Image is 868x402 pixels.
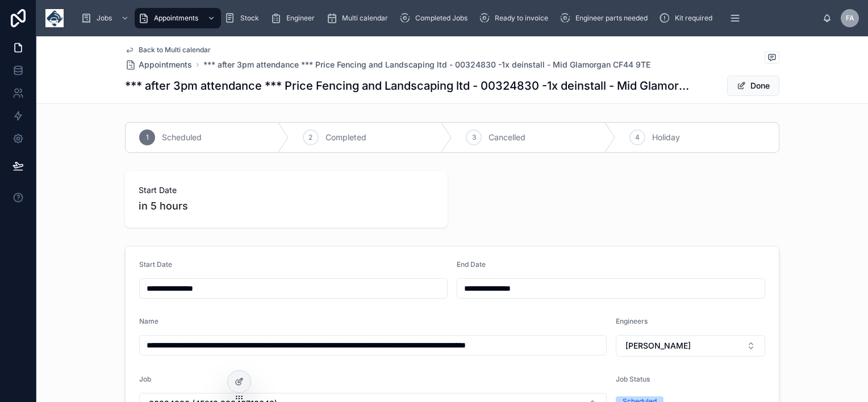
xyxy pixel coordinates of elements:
[162,132,202,143] span: Scheduled
[616,317,648,325] span: Engineers
[139,59,192,70] span: Appointments
[203,59,650,70] a: *** after 3pm attendance *** Price Fencing and Landscaping ltd - 00324830 -1x deinstall - Mid Gla...
[489,132,525,143] span: Cancelled
[846,14,854,23] span: FA
[139,45,211,55] span: Back to Multi calendar
[575,14,648,23] span: Engineer parts needed
[154,14,198,23] span: Appointments
[325,132,366,143] span: Completed
[457,260,486,269] span: End Date
[267,8,323,28] a: Engineer
[652,132,680,143] span: Holiday
[727,76,779,96] button: Done
[139,375,151,383] span: Job
[635,133,640,142] span: 4
[675,14,712,23] span: Kit required
[415,14,468,23] span: Completed Jobs
[342,14,388,23] span: Multi calendar
[146,133,149,142] span: 1
[286,14,315,23] span: Engineer
[240,14,259,23] span: Stock
[139,185,434,196] span: Start Date
[556,8,656,28] a: Engineer parts needed
[125,78,694,94] h1: *** after 3pm attendance *** Price Fencing and Landscaping ltd - 00324830 -1x deinstall - Mid Gla...
[656,8,720,28] a: Kit required
[308,133,312,142] span: 2
[616,375,650,383] span: Job Status
[77,8,135,28] a: Jobs
[625,340,691,351] span: [PERSON_NAME]
[73,6,823,31] div: scrollable content
[125,59,192,70] a: Appointments
[475,8,556,28] a: Ready to invoice
[616,335,766,357] button: Select Button
[139,317,158,325] span: Name
[45,9,64,27] img: App logo
[139,260,172,269] span: Start Date
[323,8,396,28] a: Multi calendar
[139,198,188,214] p: in 5 hours
[396,8,475,28] a: Completed Jobs
[495,14,548,23] span: Ready to invoice
[97,14,112,23] span: Jobs
[472,133,476,142] span: 3
[125,45,211,55] a: Back to Multi calendar
[135,8,221,28] a: Appointments
[221,8,267,28] a: Stock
